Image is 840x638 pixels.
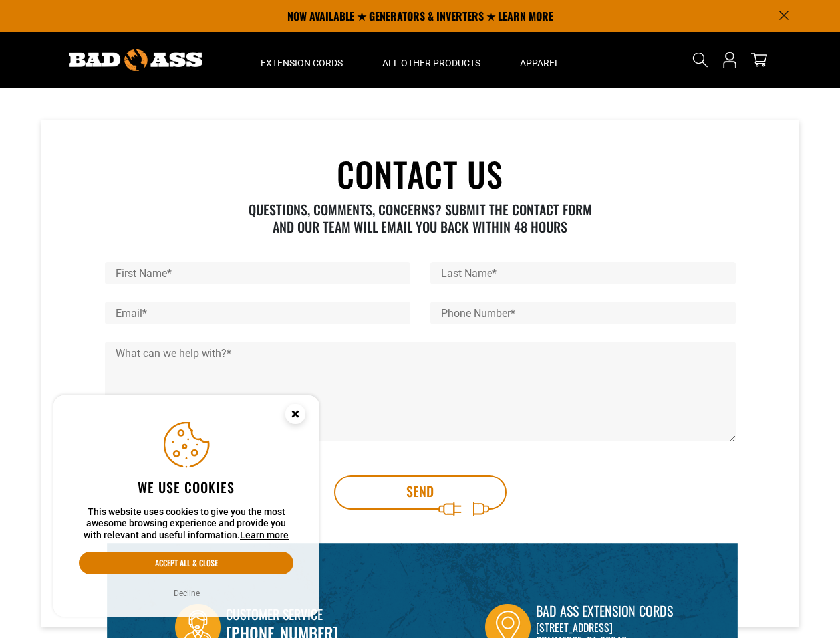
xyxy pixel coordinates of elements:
summary: All Other Products [362,32,500,88]
p: This website uses cookies to give you the most awesome browsing experience and provide you with r... [79,506,293,542]
p: QUESTIONS, COMMENTS, CONCERNS? SUBMIT THE CONTACT FORM AND OUR TEAM WILL EMAIL YOU BACK WITHIN 48... [239,201,601,235]
h1: CONTACT US [105,157,736,190]
span: Apparel [520,57,560,69]
summary: Apparel [500,32,580,88]
span: All Other Products [382,57,480,69]
button: Send [334,475,507,510]
h2: We use cookies [79,478,293,496]
img: Bad Ass Extension Cords [69,49,202,71]
summary: Search [690,49,711,70]
span: Extension Cords [261,57,343,69]
div: Bad Ass Extension Cords [536,601,673,621]
a: Learn more [240,530,289,540]
summary: Extension Cords [241,32,362,88]
button: Accept all & close [79,552,293,574]
aside: Cookie Consent [53,395,319,617]
button: Decline [170,587,204,600]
